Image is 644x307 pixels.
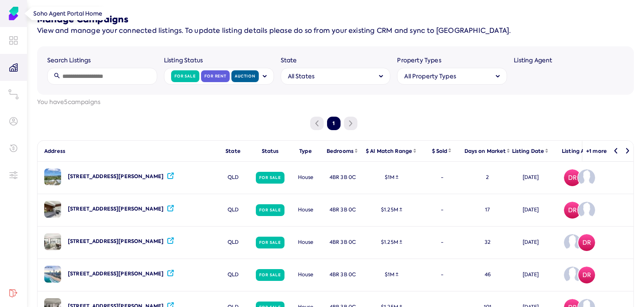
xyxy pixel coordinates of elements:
img: Soho Agent Portal Home [7,7,20,20]
span: DR [578,267,595,283]
div: +1 more [586,147,607,155]
label: For Sale [259,272,281,278]
div: $ Sold [432,147,453,155]
div: - [420,227,464,259]
div: 4BR 3B 0C [322,194,363,226]
div: 46 [464,259,511,291]
button: 1 [327,117,341,130]
div: house [289,194,322,226]
div: - [420,259,464,291]
span: Avatar of David Rapic [578,234,595,251]
div: house [289,259,322,291]
div: [DATE] [511,227,550,259]
div: [STREET_ADDRESS][PERSON_NAME] [68,206,164,213]
div: 4BR 3B 0C [322,227,363,259]
div: Listing Date [512,147,550,155]
div: $ 1.25M [381,206,402,214]
label: For Sale [259,208,281,213]
div: QLD [215,227,252,259]
img: Avatar of Anthony Dowley [578,169,595,186]
div: Bedrooms [327,147,359,155]
div: $ AI Match Range [366,147,417,155]
label: For Sale [259,175,281,180]
label: Listing Agent [514,56,624,65]
div: [DATE] [511,259,550,291]
div: $ 1M [385,271,399,278]
div: Days on Market [464,147,511,155]
img: image [44,266,61,283]
label: Property Types [397,56,507,65]
label: For Sale [259,240,281,245]
img: Avatar of Anthony Dowley [564,267,581,283]
span: Avatar of David Rapic [564,169,581,186]
label: You have 5 campaigns [37,98,634,107]
span: DR [564,169,581,186]
div: Listing Agent [562,147,597,155]
img: Avatar of Anthony Dowley [578,202,595,219]
div: QLD [215,259,252,291]
div: house [289,227,322,259]
div: State [225,147,241,155]
div: 2 [464,162,511,194]
img: Avatar of Anthony Dowley [564,234,581,251]
img: image [44,168,61,185]
div: Type [299,147,312,155]
div: 17 [464,194,511,226]
div: [STREET_ADDRESS][PERSON_NAME] [68,173,164,180]
img: image [44,233,61,250]
span: Avatar of David Rapic [578,267,595,283]
div: house [289,162,322,194]
p: View and manage your connected listings. To update listing details please do so from your existin... [37,25,634,36]
div: - [420,194,464,226]
div: [DATE] [511,162,550,194]
div: QLD [215,194,252,226]
div: [STREET_ADDRESS][PERSON_NAME] [68,238,164,245]
span: Avatar of David Rapic [564,202,581,219]
div: $ 1.25M [381,239,402,246]
label: Search Listings [47,56,157,65]
div: Status [262,147,279,155]
div: [DATE] [511,194,550,226]
label: State [281,56,391,65]
img: image [44,201,61,218]
span: DR [578,234,595,251]
span: DR [564,202,581,219]
label: Auction [235,74,255,79]
div: QLD [215,162,252,194]
div: 4BR 3B 0C [322,259,363,291]
div: $ 1M [385,174,399,181]
label: For Rent [204,74,226,79]
div: [STREET_ADDRESS][PERSON_NAME] [68,270,164,278]
h5: Manage Campaigns [37,13,634,25]
div: 4BR 3B 0C [322,162,363,194]
div: 32 [464,227,511,259]
label: For Sale [174,74,196,79]
div: - [420,162,464,194]
div: Address [38,147,215,155]
label: Listing Status [164,56,274,65]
